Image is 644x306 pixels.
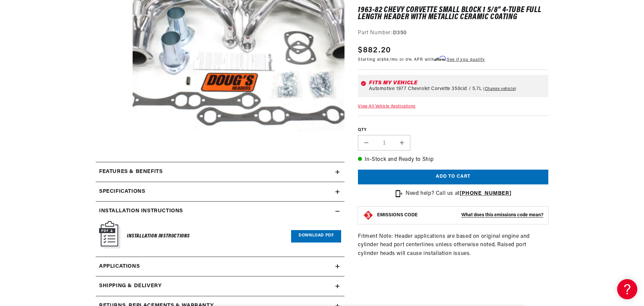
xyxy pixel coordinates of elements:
h6: Installation Instructions [127,232,190,241]
h2: Specifications [99,187,145,196]
div: Part Number: [358,29,548,38]
span: Automotive 1977 Chevrolet Corvette 350cid / 5.7L [369,86,482,91]
span: $882.20 [358,44,391,56]
img: Instruction Manual [99,221,120,248]
summary: Shipping & Delivery [96,276,344,296]
h2: Features & Benefits [99,168,163,176]
div: Fits my vehicle [369,80,546,85]
a: See if you qualify - Learn more about Affirm Financing (opens in modal) [447,58,485,62]
a: View All Vehicle Applications [358,104,415,108]
h2: Shipping & Delivery [99,282,162,291]
strong: What does this emissions code mean? [461,213,543,218]
h2: Installation instructions [99,207,183,216]
span: Applications [99,262,140,271]
a: Download PDF [291,230,341,243]
img: Emissions code [363,210,374,221]
strong: EMISSIONS CODE [377,213,418,218]
summary: Installation instructions [96,202,344,221]
a: Change vehicle [483,86,516,91]
p: Starting at /mo or 0% APR with . [358,56,485,63]
summary: Features & Benefits [96,162,344,182]
a: Applications [96,257,344,277]
span: $56 [381,58,389,62]
strong: D350 [393,30,407,36]
summary: Specifications [96,182,344,202]
button: EMISSIONS CODEWhat does this emissions code mean? [377,212,543,218]
p: In-Stock and Ready to Ship [358,156,548,164]
label: QTY [358,127,548,133]
a: [PHONE_NUMBER] [460,191,511,196]
button: Add to cart [358,169,548,184]
p: Need help? Call us at [406,189,511,198]
h1: 1963-82 Chevy Corvette Small Block 1 5/8" 4-Tube Full Length Header with Metallic Ceramic Coating [358,7,548,20]
span: Affirm [434,56,446,61]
